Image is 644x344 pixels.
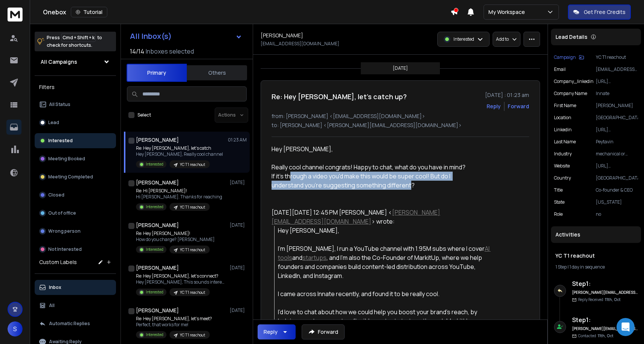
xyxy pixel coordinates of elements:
[180,332,205,338] p: YC T1 reachout
[228,137,247,143] p: 01:23 AM
[43,7,450,17] div: Onebox
[35,82,116,92] h3: Filters
[8,321,23,336] button: S
[136,230,215,236] p: Re: Hey [PERSON_NAME]!
[146,289,163,295] p: Interested
[272,163,491,172] div: Really cool channel congrats! Happy to chat, what do you have in mind?
[555,33,588,41] p: Lead Details
[302,253,327,262] a: startups
[49,284,61,290] p: Inbox
[35,187,116,203] button: Closed
[136,151,223,157] p: Hey [PERSON_NAME], Really cool channel
[136,179,179,186] h1: [PERSON_NAME]
[35,169,116,184] button: Meeting Completed
[554,211,563,217] p: role
[48,210,76,216] p: Out of office
[35,224,116,239] button: Wrong person
[572,326,638,332] h6: [PERSON_NAME][EMAIL_ADDRESS][DOMAIN_NAME]
[596,211,638,217] p: no
[272,144,491,199] div: Hey [PERSON_NAME],
[48,138,73,144] p: Interested
[48,192,64,198] p: Closed
[554,91,587,97] p: Company Name
[278,289,491,298] div: I came across Innate recently, and found it to be really cool.
[146,204,163,210] p: Interested
[584,8,626,16] p: Get Free Credits
[49,303,55,309] p: All
[554,127,572,133] p: linkedin
[47,34,102,49] p: Press to check for shortcuts.
[230,222,247,228] p: [DATE]
[496,36,509,42] p: Add to
[136,307,179,314] h1: [PERSON_NAME]
[596,139,638,145] p: Peytavin
[258,324,296,339] button: Reply
[272,112,529,120] p: from: [PERSON_NAME] <[EMAIL_ADDRESS][DOMAIN_NAME]>
[596,151,638,157] p: mechanical or industrial engineering
[35,97,116,112] button: All Status
[278,226,491,235] div: Hey [PERSON_NAME],
[35,133,116,148] button: Interested
[71,7,107,17] button: Tutorial
[568,5,631,20] button: Get Free Credits
[35,242,116,257] button: Not Interested
[596,78,638,84] p: [URL][DOMAIN_NAME]
[35,316,116,331] button: Automatic Replies
[596,163,638,169] p: [URL][DOMAIN_NAME]
[146,332,163,338] p: Interested
[596,127,638,133] p: [URL][DOMAIN_NAME]
[596,54,638,60] p: YC T1 reachout
[136,221,179,229] h1: [PERSON_NAME]
[41,58,77,66] h1: All Campaigns
[272,208,491,226] div: [DATE][DATE] 12:45 PM [PERSON_NAME] < > wrote:
[453,36,474,42] p: Interested
[596,115,638,121] p: [GEOGRAPHIC_DATA]
[230,307,247,313] p: [DATE]
[278,244,491,280] div: I’m [PERSON_NAME], I run a YouTube channel with 1.95M subs where I cover and , and I’m also the C...
[596,187,638,193] p: Co-founder & CEO
[146,247,163,252] p: Interested
[572,290,638,295] h6: [PERSON_NAME][EMAIL_ADDRESS][DOMAIN_NAME]
[487,103,501,110] button: Reply
[48,228,81,234] p: Wrong person
[554,151,572,157] p: industry
[137,112,151,118] label: Select
[35,54,116,69] button: All Campaigns
[261,41,339,47] p: [EMAIL_ADDRESS][DOMAIN_NAME]
[136,316,212,322] p: Re: Hey [PERSON_NAME], let's meet?
[485,91,529,99] p: [DATE] : 01:23 am
[35,151,116,166] button: Meeting Booked
[302,324,345,339] button: Forward
[136,188,222,194] p: Re: Hi [PERSON_NAME]!
[180,290,205,295] p: YC T1 reachout
[554,139,576,145] p: Last Name
[596,199,638,205] p: [US_STATE]
[605,297,621,302] span: 11th, Oct
[48,174,93,180] p: Meeting Completed
[578,297,621,303] p: Reply Received
[261,32,303,39] h1: [PERSON_NAME]
[180,162,205,167] p: YC T1 reachout
[35,280,116,295] button: Inbox
[61,33,96,42] span: Cmd + Shift + k
[554,199,565,205] p: State
[48,156,85,162] p: Meeting Booked
[180,247,205,253] p: YC T1 reachout
[569,264,605,270] span: 1 day in sequence
[136,136,179,144] h1: [PERSON_NAME]
[272,172,491,190] div: If it's through a video you'd make this would be super cool! But do I understand you're suggestin...
[578,333,613,339] p: Contacted
[187,64,247,81] button: Others
[555,264,567,270] span: 1 Step
[554,115,571,121] p: location
[48,120,59,126] p: Lead
[35,298,116,313] button: All
[555,252,636,260] h1: YC T1 reachout
[35,206,116,221] button: Out of office
[617,318,635,336] div: Open Intercom Messenger
[180,204,205,210] p: YC T1 reachout
[554,103,576,109] p: First Name
[554,66,566,72] p: Email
